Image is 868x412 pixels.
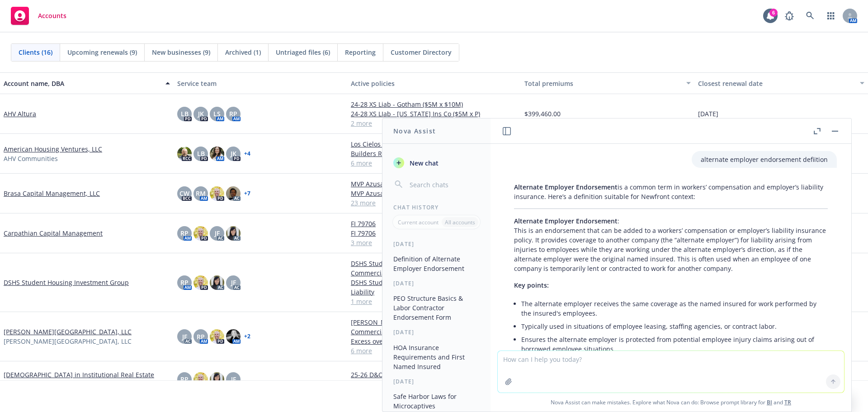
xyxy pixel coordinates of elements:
[351,109,517,118] a: 24-28 XS LIab - [US_STATE] Ins Co ($5M x P)
[408,178,480,191] input: Search chats
[226,329,241,344] img: photo
[210,275,224,290] img: photo
[701,155,828,164] p: alternate employer endorsement defiition
[180,278,189,287] span: RP
[398,218,439,226] p: Current account
[4,278,129,287] a: DSHS Student Housing Investment Group
[521,72,694,94] button: Total premiums
[351,297,517,306] a: 1 more
[347,72,521,94] button: Active policies
[38,12,66,19] span: Accounts
[393,126,436,136] h1: Nova Assist
[351,158,517,168] a: 6 more
[408,158,439,168] span: New chat
[351,278,517,297] a: DSHS Student Housing Investment Group - Excess Liability
[177,147,192,161] img: photo
[67,47,137,57] span: Upcoming renewals (9)
[231,374,236,384] span: JF
[229,109,237,118] span: RP
[4,144,102,154] a: American Housing Ventures, LLC
[210,186,224,201] img: photo
[390,340,483,374] button: HOA Insurance Requirements and First Named Insured
[179,189,189,198] span: CW
[4,79,160,88] div: Account name, DBA
[514,217,618,225] span: Alternate Employer Endorsement
[4,228,103,238] a: Carpathian Capital Management
[180,374,189,384] span: RP
[7,3,70,28] a: Accounts
[4,327,132,336] a: [PERSON_NAME][GEOGRAPHIC_DATA], LLC
[19,47,52,57] span: Clients (16)
[445,218,475,226] p: All accounts
[345,47,376,57] span: Reporting
[822,7,840,25] a: Switch app
[382,279,491,287] div: [DATE]
[351,79,517,88] div: Active policies
[215,228,220,238] span: JF
[351,149,517,158] a: Builders Risk
[152,47,210,57] span: New businesses (9)
[524,109,561,118] span: $399,460.00
[231,278,236,287] span: JF
[244,334,250,339] a: + 2
[351,336,517,346] a: Excess over GL, Hired/Non-owned Auto, Auto Liability
[494,393,848,412] span: Nova Assist can make mistakes. Explore what Nova can do: Browse prompt library for and
[351,198,517,208] a: 23 more
[4,336,132,346] span: [PERSON_NAME][GEOGRAPHIC_DATA], LLC
[351,118,517,128] a: 2 more
[213,109,221,118] span: LS
[4,109,36,118] a: AHV Altura
[4,370,170,389] a: [DEMOGRAPHIC_DATA] in Institutional Real Estate (FIIRE)
[193,275,208,290] img: photo
[514,183,618,191] span: Alternate Employer Endorsement
[521,320,828,333] li: Typically used in situations of employee leasing, staffing agencies, or contract labor.
[382,240,491,248] div: [DATE]
[390,155,483,171] button: New chat
[210,147,224,161] img: photo
[514,182,828,201] p: is a common term in workers’ compensation and employer’s liability insurance. Here’s a definition...
[351,179,517,189] a: MVP Azusa Foothill LLC | Excess $1M x $5M
[801,7,819,25] a: Search
[524,79,681,88] div: Total premiums
[382,328,491,336] div: [DATE]
[351,219,517,228] a: FI 79706
[351,99,517,109] a: 24-28 XS Liab - Gotham ($5M x $10M)
[780,7,798,25] a: Report a Bug
[514,216,828,273] p: : This is an endorsement that can be added to a workers’ compensation or employer’s liability ins...
[231,149,236,158] span: JK
[694,72,868,94] button: Closest renewal date
[210,329,224,344] img: photo
[698,109,718,118] span: [DATE]
[351,259,517,278] a: DSHS Student Housing Investment Group - Commercial Property
[4,189,100,198] a: Brasa Capital Management, LLC
[181,109,189,118] span: LB
[351,139,517,149] a: Los Cielos Builders Risk
[193,372,208,387] img: photo
[244,151,250,156] a: + 4
[4,154,58,163] span: AHV Communities
[210,372,224,387] img: photo
[390,291,483,325] button: PEO Structure Basics & Labor Contractor Endorsement Form
[351,189,517,198] a: MVP Azusa Foothill LLC
[390,251,483,276] button: Definition of Alternate Employer Endorsement
[351,238,517,247] a: 3 more
[180,228,189,238] span: RP
[182,332,187,341] span: JF
[521,297,828,320] li: The alternate employer receives the same coverage as the named insured for work performed by the ...
[784,398,791,406] a: TR
[276,47,330,57] span: Untriaged files (6)
[197,149,205,158] span: LB
[698,79,854,88] div: Closest renewal date
[382,378,491,385] div: [DATE]
[351,346,517,355] a: 6 more
[196,189,206,198] span: RM
[193,226,208,241] img: photo
[226,186,241,201] img: photo
[769,9,778,17] div: 6
[226,226,241,241] img: photo
[514,281,549,289] span: Key points:
[225,47,261,57] span: Archived (1)
[244,191,250,196] a: + 7
[351,379,517,389] a: 25-26 GL - NIAC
